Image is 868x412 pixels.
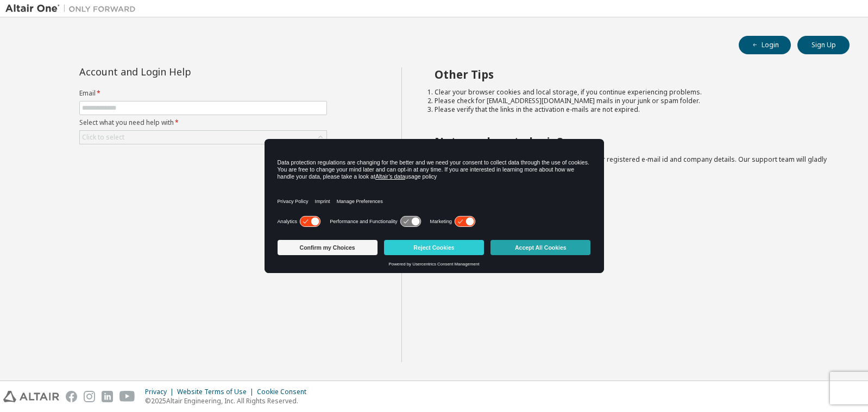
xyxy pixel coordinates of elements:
div: Click to select [80,131,326,144]
li: Clear your browser cookies and local storage, if you continue experiencing problems. [435,88,831,97]
img: youtube.svg [119,391,135,402]
h2: Not sure how to login? [435,135,831,149]
img: Altair One [5,3,141,14]
button: Sign Up [797,36,850,54]
div: Website Terms of Use [177,388,257,396]
img: instagram.svg [84,391,95,402]
p: © 2025 Altair Engineering, Inc. All Rights Reserved. [145,396,313,405]
img: altair_logo.svg [3,391,59,402]
li: Please verify that the links in the activation e-mails are not expired. [435,105,831,114]
img: linkedin.svg [102,391,113,402]
label: Select what you need help with [79,118,327,127]
div: Cookie Consent [257,388,313,396]
span: with a brief description of the problem, your registered e-mail id and company details. Our suppo... [435,155,827,173]
div: Privacy [145,388,177,396]
li: Please check for [EMAIL_ADDRESS][DOMAIN_NAME] mails in your junk or spam folder. [435,97,831,105]
label: Email [79,89,327,98]
img: facebook.svg [66,391,77,402]
div: Click to select [82,133,124,142]
button: Login [739,36,791,54]
div: Account and Login Help [79,67,278,76]
h2: Other Tips [435,67,831,81]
